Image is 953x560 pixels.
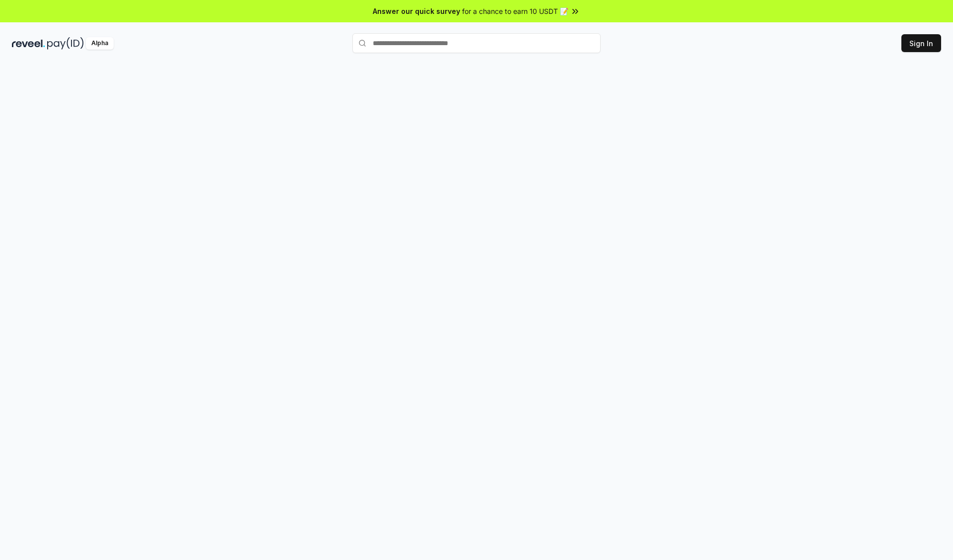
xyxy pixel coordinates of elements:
img: reveel_dark [12,37,45,50]
button: Sign In [901,34,941,52]
span: Answer our quick survey [373,6,460,16]
img: pay_id [47,37,84,50]
span: for a chance to earn 10 USDT 📝 [462,6,568,16]
div: Alpha [86,37,114,50]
